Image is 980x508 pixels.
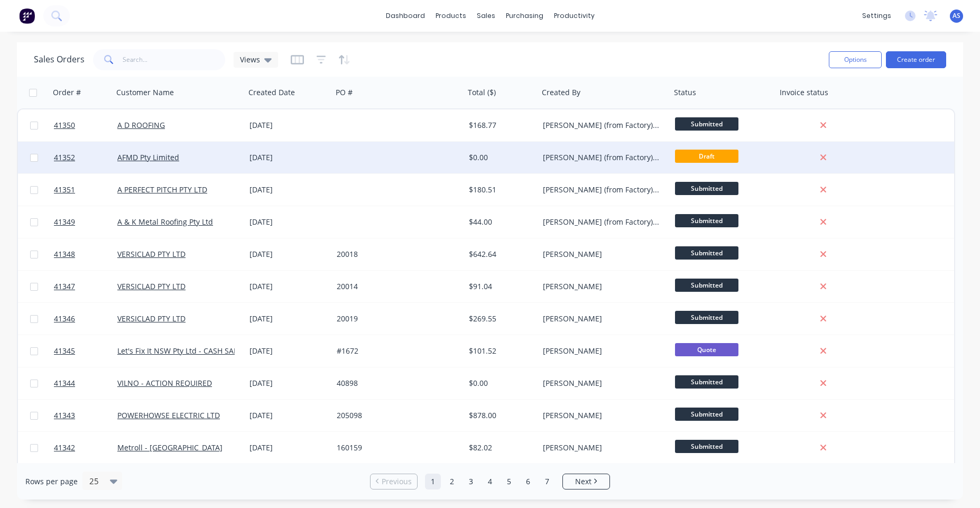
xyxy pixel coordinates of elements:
div: 20014 [337,281,454,292]
div: 20018 [337,249,454,260]
span: 41348 [54,249,75,260]
div: [PERSON_NAME] (from Factory) [GEOGRAPHIC_DATA] [543,152,660,163]
div: $82.02 [469,442,531,453]
div: [DATE] [249,184,328,195]
button: Create order [886,51,946,68]
div: $168.77 [469,120,531,131]
span: Quote [675,343,738,356]
div: PO # [336,87,353,98]
a: Metroll - [GEOGRAPHIC_DATA] [117,442,223,452]
div: [PERSON_NAME] [543,442,660,453]
div: $269.55 [469,313,531,324]
div: [PERSON_NAME] (from Factory) [GEOGRAPHIC_DATA] [543,217,660,227]
span: 41349 [54,217,75,227]
div: [PERSON_NAME] [543,346,660,356]
div: Created By [542,87,580,98]
a: Page 3 [463,474,479,489]
div: [DATE] [249,313,328,324]
a: Page 2 [444,474,460,489]
div: $101.52 [469,346,531,356]
a: VILNO - ACTION REQUIRED [117,378,212,388]
span: 41344 [54,378,75,389]
div: [DATE] [249,378,328,389]
span: 41342 [54,442,75,453]
span: Draft [675,150,738,163]
button: Options [829,51,882,68]
div: [DATE] [249,410,328,421]
div: productivity [549,8,600,24]
a: 41343 [54,400,117,431]
div: [PERSON_NAME] [543,410,660,421]
span: 41343 [54,410,75,421]
a: 41342 [54,432,117,464]
a: 41345 [54,335,117,367]
div: Customer Name [116,87,174,98]
span: Submitted [675,440,738,453]
div: [PERSON_NAME] [543,313,660,324]
a: POWERHOWSE ELECTRIC LTD [117,410,220,420]
div: [PERSON_NAME] (from Factory) [GEOGRAPHIC_DATA] [543,184,660,195]
span: Submitted [675,117,738,131]
div: [DATE] [249,152,328,163]
a: 41347 [54,271,117,302]
a: 41348 [54,238,117,270]
span: 41350 [54,120,75,131]
div: purchasing [501,8,549,24]
a: VERSICLAD PTY LTD [117,249,186,259]
span: Previous [382,476,412,487]
a: 41349 [54,206,117,238]
a: 41346 [54,303,117,335]
span: 41352 [54,152,75,163]
a: Previous page [371,476,417,487]
div: [PERSON_NAME] [543,249,660,260]
div: Invoice status [780,87,828,98]
div: [DATE] [249,249,328,260]
div: settings [857,8,896,24]
div: $0.00 [469,152,531,163]
div: [DATE] [249,442,328,453]
a: 41350 [54,109,117,141]
a: A PERFECT PITCH PTY LTD [117,184,207,195]
span: 41346 [54,313,75,324]
a: 41351 [54,174,117,206]
div: 205098 [337,410,454,421]
span: Submitted [675,182,738,195]
div: 160159 [337,442,454,453]
span: 41351 [54,184,75,195]
div: #1672 [337,346,454,356]
div: [DATE] [249,281,328,292]
div: Created Date [248,87,295,98]
div: $91.04 [469,281,531,292]
span: Submitted [675,214,738,227]
a: Let's Fix It NSW Pty Ltd - CASH SALE [117,346,242,356]
span: Submitted [675,375,738,389]
div: $642.64 [469,249,531,260]
span: Submitted [675,311,738,324]
div: Status [674,87,696,98]
a: Page 7 [539,474,555,489]
div: $180.51 [469,184,531,195]
span: Views [240,54,260,65]
a: VERSICLAD PTY LTD [117,313,186,324]
div: Total ($) [468,87,496,98]
a: Next page [563,476,609,487]
ul: Pagination [366,474,614,489]
a: dashboard [381,8,430,24]
div: $0.00 [469,378,531,389]
input: Search... [123,49,226,70]
div: 40898 [337,378,454,389]
span: Submitted [675,246,738,260]
a: 41344 [54,367,117,399]
a: Page 5 [501,474,517,489]
span: Submitted [675,279,738,292]
a: Page 1 is your current page [425,474,441,489]
div: [PERSON_NAME] (from Factory) [GEOGRAPHIC_DATA] [543,120,660,131]
a: Page 6 [520,474,536,489]
span: Next [575,476,591,487]
a: VERSICLAD PTY LTD [117,281,186,291]
img: Factory [19,8,35,24]
a: 41352 [54,142,117,173]
div: Order # [53,87,81,98]
div: 20019 [337,313,454,324]
div: [PERSON_NAME] [543,378,660,389]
